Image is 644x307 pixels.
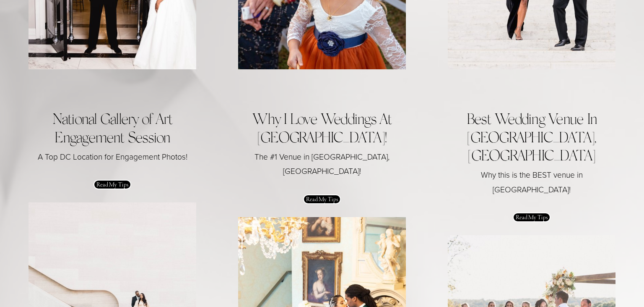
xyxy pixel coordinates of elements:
p: Why this is the BEST venue in [GEOGRAPHIC_DATA]! [448,168,615,197]
p: The #1 Venue in [GEOGRAPHIC_DATA], [GEOGRAPHIC_DATA]! [238,150,406,178]
h2: National Gallery of Art Engagement Session [29,111,196,148]
a: Read My Tips [93,180,131,189]
h2: Best Wedding Venue In [GEOGRAPHIC_DATA], [GEOGRAPHIC_DATA] [448,111,615,166]
a: Read My Tips [513,213,551,222]
a: Read My Tips [303,194,341,204]
h2: Why I Love Weddings At [GEOGRAPHIC_DATA]! [238,111,406,148]
p: A Top DC Location for Engagement Photos! [29,150,196,164]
